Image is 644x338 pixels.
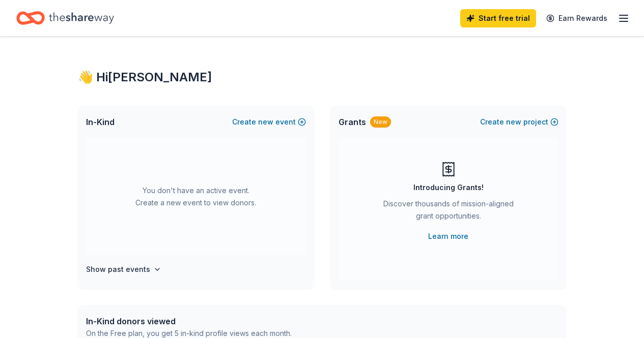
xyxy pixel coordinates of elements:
span: new [258,116,273,128]
div: In-Kind donors viewed [86,315,292,327]
div: New [370,116,391,128]
span: new [506,116,521,128]
button: Show past events [86,263,161,275]
div: 👋 Hi [PERSON_NAME] [78,69,567,85]
a: Home [16,6,114,30]
div: Discover thousands of mission-aligned grant opportunities. [379,198,518,226]
button: Createnewproject [480,116,558,128]
div: You don't have an active event. Create a new event to view donors. [86,138,306,255]
a: Start free trial [460,9,536,27]
button: Createnewevent [232,116,306,128]
a: Earn Rewards [540,9,613,27]
span: Grants [339,116,366,128]
span: In-Kind [86,116,115,128]
h4: Show past events [86,263,150,275]
div: Introducing Grants! [413,181,484,194]
a: Learn more [428,230,468,242]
